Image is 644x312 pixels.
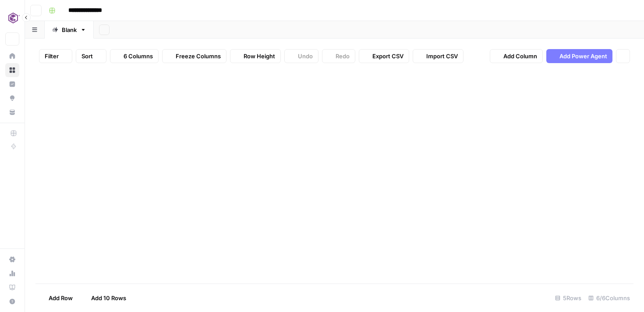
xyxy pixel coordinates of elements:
[230,49,281,63] button: Row Height
[45,52,59,60] span: Filter
[5,91,19,105] a: Opportunities
[426,52,458,60] span: Import CSV
[81,52,93,60] span: Sort
[322,49,355,63] button: Redo
[244,52,275,60] span: Row Height
[336,52,350,60] span: Redo
[5,63,19,77] a: Browse
[39,49,72,63] button: Filter
[5,252,19,266] a: Settings
[5,280,19,294] a: Learning Hub
[372,52,403,60] span: Export CSV
[162,49,226,63] button: Freeze Columns
[5,10,21,26] img: Commvault Logo
[35,291,78,305] button: Add Row
[5,7,19,29] button: Workspace: Commvault
[546,49,612,63] button: Add Power Agent
[45,21,94,39] a: Blank
[124,52,153,60] span: 6 Columns
[5,77,19,91] a: Insights
[91,294,126,302] span: Add 10 Rows
[490,49,543,63] button: Add Column
[49,294,73,302] span: Add Row
[5,266,19,280] a: Usage
[503,52,537,60] span: Add Column
[284,49,318,63] button: Undo
[5,49,19,63] a: Home
[78,291,131,305] button: Add 10 Rows
[5,105,19,119] a: Your Data
[110,49,159,63] button: 6 Columns
[176,52,221,60] span: Freeze Columns
[552,291,585,305] div: 5 Rows
[559,52,607,60] span: Add Power Agent
[359,49,409,63] button: Export CSV
[76,49,106,63] button: Sort
[585,291,633,305] div: 6/6 Columns
[5,294,19,308] button: Help + Support
[298,52,313,60] span: Undo
[62,25,77,34] div: Blank
[413,49,464,63] button: Import CSV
